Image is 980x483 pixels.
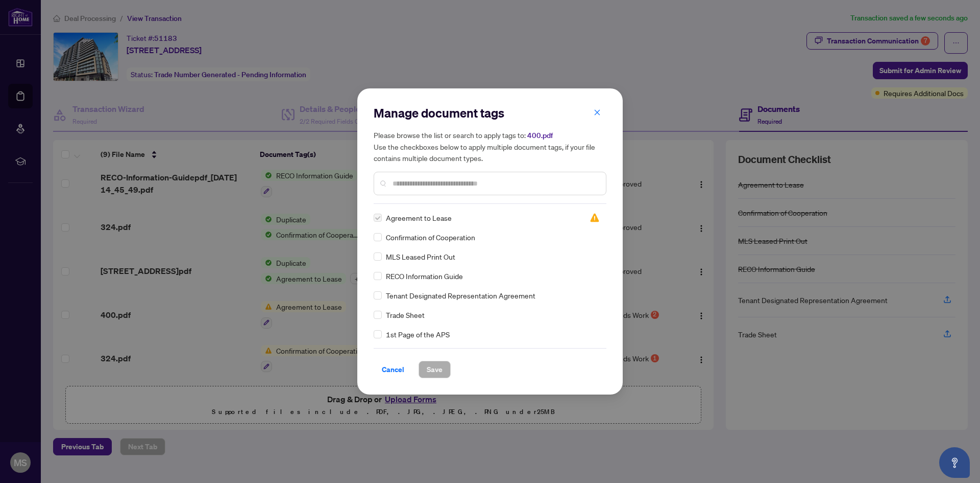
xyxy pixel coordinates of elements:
[590,213,600,223] img: status
[590,213,600,223] span: Needs Work
[594,109,601,116] span: close
[386,212,452,223] span: Agreement to Lease
[386,290,535,301] span: Tenant Designated Representation Agreement
[386,329,450,340] span: 1st Page of the APS
[386,232,475,243] span: Confirmation of Cooperation
[386,251,455,262] span: MLS Leased Print Out
[374,361,412,378] button: Cancel
[419,361,451,378] button: Save
[382,361,404,378] span: Cancel
[939,447,970,478] button: Open asap
[374,129,606,164] h5: Please browse the list or search to apply tags to: Use the checkboxes below to apply multiple doc...
[374,105,606,121] h2: Manage document tags
[386,309,425,320] span: Trade Sheet
[527,131,553,140] span: 400.pdf
[386,270,463,282] span: RECO Information Guide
